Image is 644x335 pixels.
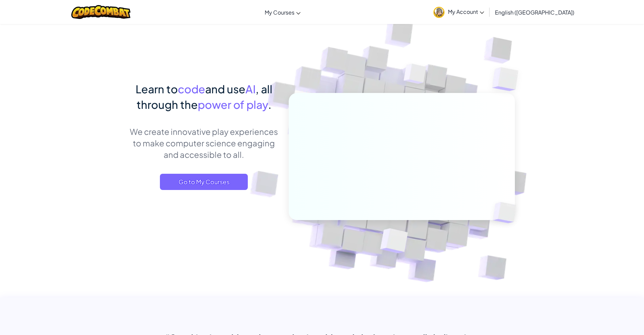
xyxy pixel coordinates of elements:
span: code [178,82,205,96]
span: . [268,98,271,111]
img: Overlap cubes [481,188,532,237]
span: power of play [198,98,268,111]
a: My Account [430,1,487,23]
span: English ([GEOGRAPHIC_DATA]) [495,9,574,16]
a: My Courses [261,3,304,21]
span: My Account [448,8,484,15]
img: avatar [433,7,445,18]
a: Go to My Courses [160,174,248,190]
a: English ([GEOGRAPHIC_DATA]) [492,3,578,21]
span: AI [245,82,256,96]
img: Overlap cubes [479,51,537,108]
img: Overlap cubes [391,50,439,101]
span: Learn to [136,82,178,96]
p: We create innovative play experiences to make computer science engaging and accessible to all. [129,126,279,160]
span: and use [205,82,245,96]
span: My Courses [265,9,294,16]
img: Overlap cubes [363,214,424,270]
img: CodeCombat logo [71,5,130,19]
